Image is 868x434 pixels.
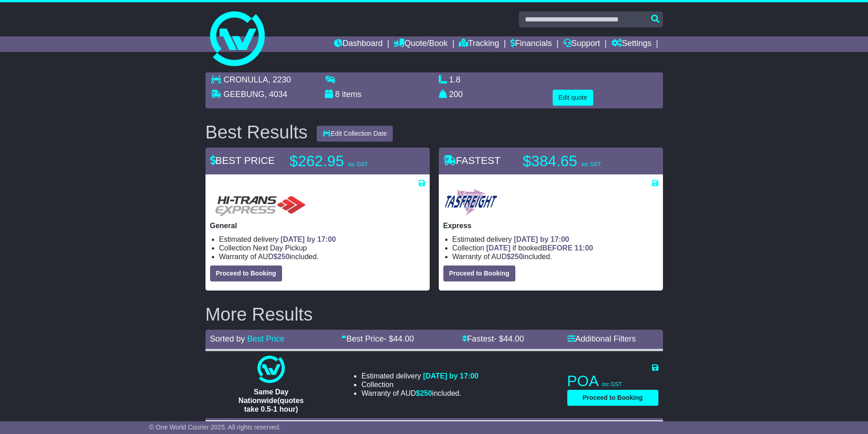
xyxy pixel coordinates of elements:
[567,390,658,406] button: Proceed to Booking
[494,334,524,343] span: - $
[443,266,515,281] button: Proceed to Booking
[510,36,552,52] a: Financials
[335,90,340,99] span: 8
[219,244,425,252] li: Collection
[394,36,447,52] a: Quote/Book
[452,252,658,261] li: Warranty of AUD included.
[416,389,432,397] span: $
[219,235,425,244] li: Estimated delivery
[205,304,663,324] h2: More Results
[449,75,461,84] span: 1.8
[563,36,600,52] a: Support
[247,334,285,343] a: Best Price
[253,244,307,252] span: Next Day Pickup
[224,90,265,99] span: GEEBUNG
[290,152,404,170] p: $262.95
[452,244,658,252] li: Collection
[420,389,432,397] span: 250
[273,253,290,260] span: $
[393,334,414,343] span: 44.00
[459,36,499,52] a: Tracking
[149,424,281,431] span: © One World Courier 2025. All rights reserved.
[210,188,309,217] img: HiTrans (Machship): General
[486,244,510,252] span: [DATE]
[575,244,593,252] span: 11:00
[449,90,463,99] span: 200
[361,380,478,389] li: Collection
[602,381,622,388] span: inc GST
[277,253,290,260] span: 250
[210,155,275,166] span: BEST PRICE
[257,356,285,383] img: One World Courier: Same Day Nationwide(quotes take 0.5-1 hour)
[224,75,268,84] span: CRONULLA
[348,161,368,168] span: inc GST
[507,253,523,260] span: $
[511,253,523,260] span: 250
[361,389,478,398] li: Warranty of AUD included.
[542,244,573,252] span: BEFORE
[443,221,658,230] p: Express
[342,90,362,99] span: items
[503,334,524,343] span: 44.00
[443,188,498,217] img: Tasfreight: Express
[523,152,637,170] p: $384.65
[581,161,601,168] span: inc GST
[210,221,425,230] p: General
[268,75,291,84] span: , 2230
[238,388,303,413] span: Same Day Nationwide(quotes take 0.5-1 hour)
[443,155,501,166] span: FASTEST
[281,235,336,243] span: [DATE] by 17:00
[201,122,313,142] div: Best Results
[210,266,282,281] button: Proceed to Booking
[361,372,478,380] li: Estimated delivery
[341,334,414,343] a: Best Price- $44.00
[567,334,636,343] a: Additional Filters
[567,372,658,390] p: POA
[553,90,593,106] button: Edit quote
[265,90,288,99] span: , 4034
[452,235,658,244] li: Estimated delivery
[514,235,570,243] span: [DATE] by 17:00
[486,244,593,252] span: if booked
[334,36,383,52] a: Dashboard
[317,126,393,142] button: Edit Collection Date
[423,372,478,380] span: [DATE] by 17:00
[611,36,652,52] a: Settings
[384,334,414,343] span: - $
[210,334,245,343] span: Sorted by
[462,334,524,343] a: Fastest- $44.00
[219,252,425,261] li: Warranty of AUD included.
